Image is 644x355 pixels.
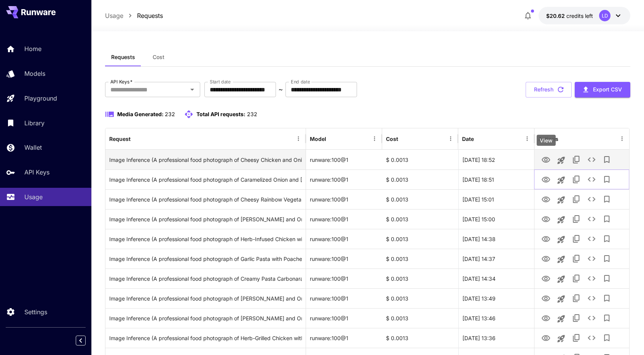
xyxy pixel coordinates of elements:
[599,192,614,207] button: Add to library
[76,336,86,345] button: Collapse sidebar
[382,249,458,269] div: $ 0.0013
[599,291,614,306] button: Add to library
[310,136,326,142] div: Model
[306,189,382,209] div: runware:100@1
[599,271,614,286] button: Add to library
[566,13,593,19] span: credits left
[553,212,569,227] button: Launch in playground
[306,209,382,229] div: runware:100@1
[569,152,584,167] button: Copy TaskUUID
[111,54,135,61] span: Requests
[109,136,131,142] div: Request
[109,150,302,170] div: Click to copy prompt
[24,69,45,78] p: Models
[382,269,458,288] div: $ 0.0013
[526,82,572,98] button: Refresh
[584,231,599,246] button: See details
[584,152,599,167] button: See details
[584,251,599,266] button: See details
[105,11,163,20] nav: breadcrumb
[538,211,553,227] button: View
[569,172,584,187] button: Copy TaskUUID
[306,170,382,189] div: runware:100@1
[569,231,584,246] button: Copy TaskUUID
[553,252,569,267] button: Launch in playground
[109,289,302,308] div: Click to copy prompt
[110,78,132,85] label: API Keys
[462,136,474,142] div: Date
[105,11,123,20] a: Usage
[399,133,410,144] button: Sort
[553,192,569,208] button: Launch in playground
[538,251,553,266] button: View
[458,269,534,288] div: 30 Sep, 2025 14:34
[109,209,302,229] div: Click to copy prompt
[382,170,458,189] div: $ 0.0013
[109,269,302,288] div: Click to copy prompt
[24,44,41,53] p: Home
[537,135,556,146] div: View
[306,229,382,249] div: runware:100@1
[617,133,627,144] button: Menu
[24,307,47,317] p: Settings
[24,118,45,128] p: Library
[247,111,257,117] span: 232
[109,190,302,209] div: Click to copy prompt
[165,111,175,117] span: 232
[538,231,553,246] button: View
[382,328,458,348] div: $ 0.0013
[306,249,382,269] div: runware:100@1
[306,288,382,308] div: runware:100@1
[584,192,599,207] button: See details
[538,171,553,187] button: View
[458,249,534,269] div: 30 Sep, 2025 14:37
[538,152,553,167] button: View
[569,330,584,345] button: Copy TaskUUID
[306,269,382,288] div: runware:100@1
[569,310,584,326] button: Copy TaskUUID
[445,133,456,144] button: Menu
[24,94,57,103] p: Playground
[109,229,302,249] div: Click to copy prompt
[575,82,630,98] button: Export CSV
[131,133,142,144] button: Sort
[599,231,614,246] button: Add to library
[117,111,164,117] span: Media Generated:
[382,209,458,229] div: $ 0.0013
[24,168,49,177] p: API Keys
[569,291,584,306] button: Copy TaskUUID
[210,78,231,85] label: Start date
[109,249,302,269] div: Click to copy prompt
[584,271,599,286] button: See details
[458,150,534,170] div: 30 Sep, 2025 18:52
[569,211,584,227] button: Copy TaskUUID
[584,211,599,227] button: See details
[306,328,382,348] div: runware:100@1
[327,133,338,144] button: Sort
[458,288,534,308] div: 30 Sep, 2025 13:49
[546,12,593,20] div: $20.616
[109,170,302,189] div: Click to copy prompt
[553,173,569,188] button: Launch in playground
[382,150,458,170] div: $ 0.0013
[538,310,553,326] button: View
[599,330,614,345] button: Add to library
[137,11,163,20] a: Requests
[386,136,398,142] div: Cost
[475,133,485,144] button: Sort
[546,13,566,19] span: $20.62
[24,192,43,201] p: Usage
[24,143,42,152] p: Wallet
[382,288,458,308] div: $ 0.0013
[599,211,614,227] button: Add to library
[196,111,245,117] span: Total API requests:
[553,311,569,326] button: Launch in playground
[584,310,599,326] button: See details
[584,330,599,345] button: See details
[599,310,614,326] button: Add to library
[599,172,614,187] button: Add to library
[293,133,304,144] button: Menu
[382,189,458,209] div: $ 0.0013
[599,10,611,21] div: LD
